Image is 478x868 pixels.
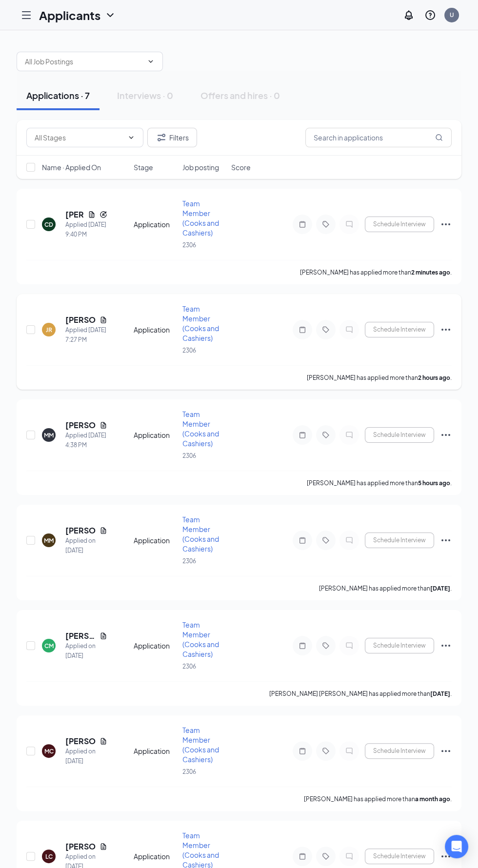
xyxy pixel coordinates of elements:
svg: Document [100,527,107,534]
h5: [PERSON_NAME] [PERSON_NAME] [65,631,96,641]
svg: MagnifyingGlass [435,134,443,141]
h1: Applicants [39,7,100,23]
svg: Tag [320,536,332,544]
span: Team Member (Cooks and Cashiers) [182,620,219,658]
svg: Ellipses [440,429,452,441]
svg: Note [297,747,308,755]
svg: Note [297,431,308,439]
span: Team Member (Cooks and Cashiers) [182,410,219,448]
div: Applied [DATE] 7:27 PM [65,325,107,345]
svg: Note [297,642,308,650]
svg: Ellipses [440,745,452,757]
svg: Tag [320,431,332,439]
svg: Note [297,326,308,334]
input: All Job Postings [25,56,143,67]
button: Filter Filters [147,128,197,147]
svg: Tag [320,220,332,228]
h5: [PERSON_NAME] [65,209,84,220]
span: 2306 [182,663,196,670]
div: Open Intercom Messenger [445,835,468,858]
svg: Document [88,211,96,218]
p: [PERSON_NAME] [PERSON_NAME] has applied more than . [269,690,452,698]
svg: ChevronDown [104,9,116,21]
svg: Hamburger [20,9,32,21]
svg: ChevronDown [127,134,135,141]
div: JR [46,326,52,334]
span: 2306 [182,557,196,565]
div: MC [44,747,54,755]
span: Team Member (Cooks and Cashiers) [182,199,219,237]
svg: Ellipses [440,324,452,335]
svg: Ellipses [440,850,452,862]
h5: [PERSON_NAME] [65,525,96,536]
div: Applied on [DATE] [65,747,107,766]
b: a month ago [415,795,450,803]
b: 5 hours ago [418,479,450,487]
svg: Ellipses [440,218,452,230]
svg: Ellipses [440,640,452,651]
span: Team Member (Cooks and Cashiers) [182,304,219,342]
span: Score [231,162,251,172]
svg: Note [297,220,308,228]
svg: Filter [156,132,167,143]
div: Applied on [DATE] [65,641,107,661]
div: Application [134,641,177,651]
svg: Notifications [403,9,415,21]
div: Application [134,219,177,229]
div: Interviews · 0 [117,89,173,101]
svg: Document [100,632,107,640]
svg: Tag [320,852,332,860]
b: [DATE] [430,585,450,592]
span: Team Member (Cooks and Cashiers) [182,515,219,553]
svg: Document [100,316,107,324]
svg: Reapply [100,211,107,218]
div: Application [134,535,177,545]
b: [DATE] [430,690,450,697]
input: All Stages [35,132,123,143]
p: [PERSON_NAME] has applied more than . [304,795,452,803]
svg: Tag [320,326,332,334]
svg: ChevronDown [147,58,155,65]
div: Application [134,430,177,440]
div: Applied [DATE] 9:40 PM [65,220,107,239]
svg: Tag [320,747,332,755]
span: Job posting [182,162,219,172]
p: [PERSON_NAME] has applied more than . [300,268,452,276]
span: Team Member (Cooks and Cashiers) [182,726,219,764]
svg: Note [297,536,308,544]
div: Applied on [DATE] [65,536,107,555]
div: LC [45,852,53,861]
svg: Note [297,852,308,860]
svg: Ellipses [440,534,452,546]
div: MM [44,536,54,545]
div: MM [44,431,54,439]
div: CM [44,642,54,650]
svg: Tag [320,642,332,650]
b: 2 minutes ago [411,269,450,276]
div: Application [134,746,177,756]
h5: [PERSON_NAME] [65,420,96,431]
h5: [PERSON_NAME] [65,736,96,747]
svg: Document [100,843,107,850]
span: 2306 [182,768,196,775]
input: Search in applications [305,128,452,147]
span: Name · Applied On [42,162,101,172]
div: Applied [DATE] 4:38 PM [65,431,107,450]
p: [PERSON_NAME] has applied more than . [319,584,452,592]
b: 2 hours ago [418,374,450,381]
div: Application [134,851,177,861]
h5: [PERSON_NAME] [65,841,96,852]
svg: QuestionInfo [424,9,436,21]
p: [PERSON_NAME] has applied more than . [307,479,452,487]
span: 2306 [182,241,196,249]
h5: [PERSON_NAME] [65,315,96,325]
div: Application [134,325,177,335]
div: CD [44,220,53,229]
svg: Document [100,421,107,429]
span: 2306 [182,347,196,354]
div: U [450,11,454,19]
span: Stage [134,162,153,172]
span: 2306 [182,452,196,459]
p: [PERSON_NAME] has applied more than . [307,374,452,382]
svg: Document [100,737,107,745]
